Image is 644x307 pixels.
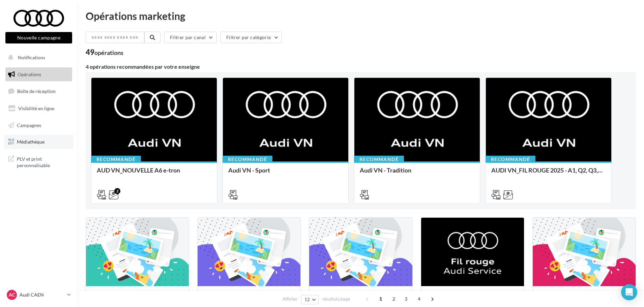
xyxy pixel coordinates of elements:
button: Filtrer par canal [164,32,217,43]
a: Campagnes [4,118,74,132]
div: AUD VN_NOUVELLE A6 e-tron [97,167,211,180]
button: 12 [301,295,319,304]
div: 2 [114,188,120,194]
span: 4 [414,294,425,304]
div: AUDI VN_FIL ROUGE 2025 - A1, Q2, Q3, Q5 et Q4 e-tron [491,167,606,180]
div: 4 opérations recommandées par votre enseigne [86,64,636,69]
div: Recommandé [223,156,272,163]
button: Nouvelle campagne [5,32,72,43]
a: PLV et print personnalisable [4,152,74,172]
span: résultats/page [322,296,350,302]
span: Boîte de réception [17,88,56,94]
a: Boîte de réception [4,84,74,98]
div: Recommandé [91,156,141,163]
div: opérations [94,50,123,56]
div: 49 [86,49,123,56]
span: 2 [388,294,399,304]
span: Notifications [18,55,45,60]
a: Médiathèque [4,135,74,149]
span: 3 [401,294,411,304]
a: Opérations [4,67,74,82]
span: Opérations [18,71,41,77]
span: Médiathèque [17,139,45,145]
span: Visibilité en ligne [18,105,54,111]
span: AC [9,291,15,298]
div: Recommandé [354,156,404,163]
button: Filtrer par catégorie [221,32,282,43]
div: Audi VN - Tradition [360,167,474,180]
a: AC Audi CAEN [5,288,72,301]
div: Opérations marketing [86,11,636,21]
a: Visibilité en ligne [4,101,74,116]
span: 1 [375,294,386,304]
span: Afficher [283,296,298,302]
span: Campagnes [17,122,41,128]
div: Recommandé [486,156,535,163]
span: 12 [304,297,310,302]
p: Audi CAEN [20,291,64,298]
div: Audi VN - Sport [228,167,343,180]
div: Open Intercom Messenger [621,284,637,300]
button: Notifications [4,51,71,65]
span: PLV et print personnalisable [17,154,69,169]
